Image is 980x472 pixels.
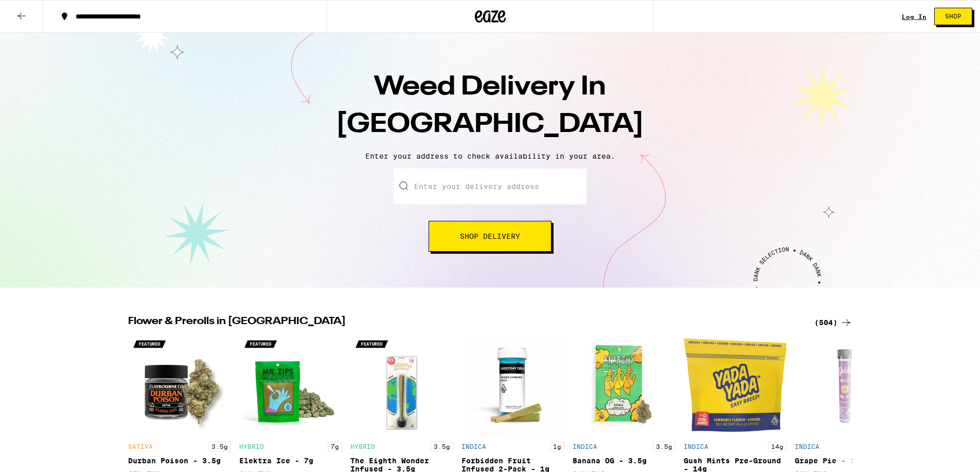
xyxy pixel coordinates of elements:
[684,443,708,450] p: INDICA
[128,457,231,465] div: Durban Poison - 3.5g
[795,457,898,465] div: Grape Pie - 1g
[684,334,787,437] img: Yada Yada - Gush Mints Pre-Ground - 14g
[350,443,375,450] p: HYBRID
[573,457,675,465] div: Banana OG - 3.5g
[768,442,787,451] p: 14g
[460,233,520,240] span: Shop Delivery
[328,442,342,451] p: 7g
[239,457,342,465] div: Elektra Ice - 7g
[934,8,972,25] button: Shop
[461,443,486,450] p: INDICA
[945,13,961,20] span: Shop
[128,316,802,329] h2: Flower & Prerolls in [GEOGRAPHIC_DATA]
[128,334,231,437] img: Claybourne Co. - Durban Poison - 3.5g
[310,69,670,144] h1: Weed Delivery In
[239,443,264,450] p: HYBRID
[573,443,597,450] p: INDICA
[461,334,564,437] img: Everyday - Forbidden Fruit Infused 2-Pack - 1g
[653,442,675,451] p: 3.5g
[10,152,970,160] p: Enter your address to check availability in your area.
[128,443,153,450] p: SATIVA
[336,111,644,138] span: [GEOGRAPHIC_DATA]
[814,316,852,329] a: (504)
[350,334,453,437] img: Froot - The Eighth Wonder Infused - 3.5g
[573,334,675,437] img: Anarchy - Banana OG - 3.5g
[429,221,551,252] button: Shop Delivery
[208,442,231,451] p: 3.5g
[394,168,586,204] input: Enter your delivery address
[902,13,926,20] div: Log In
[239,334,342,437] img: Mr. Zips - Elektra Ice - 7g
[795,443,819,450] p: INDICA
[431,442,453,451] p: 3.5g
[550,442,564,451] p: 1g
[795,334,898,437] img: Gelato - Grape Pie - 1g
